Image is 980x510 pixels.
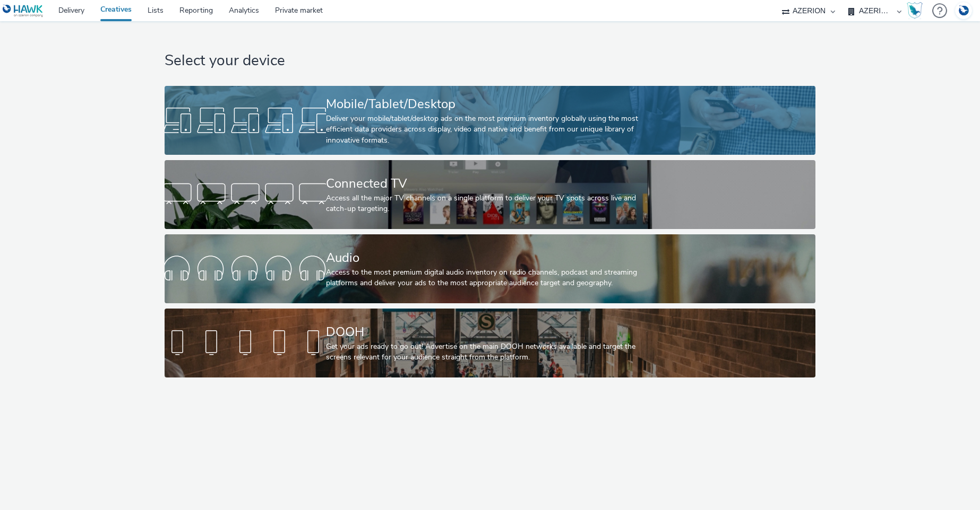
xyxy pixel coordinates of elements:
[907,2,927,19] a: Hawk Academy
[326,193,649,215] div: Access all the major TV channels on a single platform to deliver your TV spots across live and ca...
[326,174,649,193] div: Connected TV
[326,323,649,341] div: DOOH
[3,4,44,17] img: undefined Logo
[326,249,649,267] div: Audio
[165,51,815,71] h1: Select your device
[326,267,649,289] div: Access to the most premium digital audio inventory on radio channels, podcast and streaming platf...
[165,86,815,155] a: Mobile/Tablet/DesktopDeliver your mobile/tablet/desktop ads on the most premium inventory globall...
[165,309,815,377] a: DOOHGet your ads ready to go out! Advertise on the main DOOH networks available and target the sc...
[326,113,649,146] div: Deliver your mobile/tablet/desktop ads on the most premium inventory globally using the most effi...
[326,95,649,113] div: Mobile/Tablet/Desktop
[326,341,649,363] div: Get your ads ready to go out! Advertise on the main DOOH networks available and target the screen...
[165,234,815,303] a: AudioAccess to the most premium digital audio inventory on radio channels, podcast and streaming ...
[956,2,972,20] img: Account DE
[165,160,815,229] a: Connected TVAccess all the major TV channels on a single platform to deliver your TV spots across...
[907,2,923,19] img: Hawk Academy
